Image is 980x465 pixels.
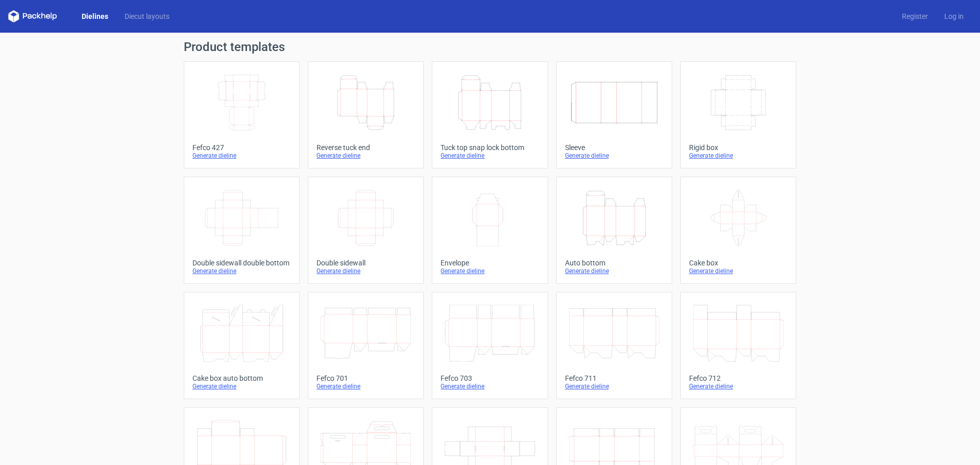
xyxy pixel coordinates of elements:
[184,177,300,284] a: Double sidewall double bottomGenerate dieline
[440,374,539,382] div: Fefco 703
[440,143,539,152] div: Tuck top snap lock bottom
[689,152,788,160] div: Generate dieline
[308,61,424,168] a: Reverse tuck endGenerate dieline
[565,143,664,152] div: Sleeve
[556,292,672,399] a: Fefco 711Generate dieline
[116,11,178,21] a: Diecut layouts
[192,374,291,382] div: Cake box auto bottom
[440,382,539,390] div: Generate dieline
[680,292,796,399] a: Fefco 712Generate dieline
[565,152,664,160] div: Generate dieline
[689,259,788,267] div: Cake box
[565,267,664,275] div: Generate dieline
[308,177,424,284] a: Double sidewallGenerate dieline
[689,382,788,390] div: Generate dieline
[680,61,796,168] a: Rigid boxGenerate dieline
[556,177,672,284] a: Auto bottomGenerate dieline
[565,382,664,390] div: Generate dieline
[440,267,539,275] div: Generate dieline
[680,177,796,284] a: Cake boxGenerate dieline
[192,382,291,390] div: Generate dieline
[440,152,539,160] div: Generate dieline
[316,267,415,275] div: Generate dieline
[192,259,291,267] div: Double sidewall double bottom
[308,292,424,399] a: Fefco 701Generate dieline
[316,143,415,152] div: Reverse tuck end
[936,11,972,21] a: Log in
[432,177,548,284] a: EnvelopeGenerate dieline
[894,11,936,21] a: Register
[73,11,116,21] a: Dielines
[432,61,548,168] a: Tuck top snap lock bottomGenerate dieline
[565,259,664,267] div: Auto bottom
[556,61,672,168] a: SleeveGenerate dieline
[192,267,291,275] div: Generate dieline
[432,292,548,399] a: Fefco 703Generate dieline
[689,374,788,382] div: Fefco 712
[440,259,539,267] div: Envelope
[316,259,415,267] div: Double sidewall
[192,143,291,152] div: Fefco 427
[689,143,788,152] div: Rigid box
[565,374,664,382] div: Fefco 711
[316,382,415,390] div: Generate dieline
[184,61,300,168] a: Fefco 427Generate dieline
[192,152,291,160] div: Generate dieline
[316,152,415,160] div: Generate dieline
[184,41,796,53] h1: Product templates
[316,374,415,382] div: Fefco 701
[689,267,788,275] div: Generate dieline
[184,292,300,399] a: Cake box auto bottomGenerate dieline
